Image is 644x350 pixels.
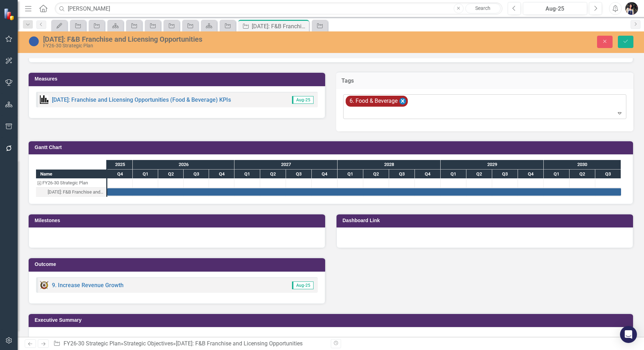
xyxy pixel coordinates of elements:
div: Task: FY26-30 Strategic Plan Start date: 2025-10-01 End date: 2025-10-02 [36,178,106,188]
h3: Milestones [35,218,322,223]
div: Q4 [209,170,234,179]
div: Q2 [260,170,286,179]
div: Name [36,170,106,178]
div: Q4 [518,170,544,179]
div: Q4 [415,170,441,179]
a: Strategic Objectives [124,340,173,347]
div: Q1 [441,170,466,179]
div: Q4 [107,170,133,179]
div: Q4 [312,170,338,179]
div: Q3 [184,170,209,179]
div: FY26-30 Strategic Plan [36,178,106,188]
div: 2026 [133,160,234,169]
div: 2029 [441,160,544,169]
div: Q1 [234,170,260,179]
img: ClearPoint Strategy [4,8,16,20]
div: Q2 [570,170,595,179]
div: 9.4.44: F&B Franchise and Licensing Opportunities [36,188,106,197]
div: Q1 [133,170,158,179]
h3: Measures [35,76,322,82]
input: Search ClearPoint... [55,2,502,15]
div: [DATE]: F&B Franchise and Licensing Opportunities [176,340,303,347]
div: Q3 [595,170,621,179]
a: FY26-30 Strategic Plan [64,340,121,347]
div: Task: Start date: 2025-10-01 End date: 2030-09-30 [107,188,621,196]
div: [DATE]: F&B Franchise and Licensing Opportunities [48,188,104,197]
h3: Gantt Chart [35,145,630,150]
div: 2030 [544,160,621,169]
div: Q3 [492,170,518,179]
div: Q1 [544,170,570,179]
img: Focus Area [40,281,48,289]
div: Q2 [363,170,389,179]
div: 2025 [107,160,133,169]
div: Remove [object Object] [399,98,406,105]
h3: Executive Summary [35,318,630,323]
div: Aug-25 [525,5,585,13]
div: FY26-30 Strategic Plan [43,43,369,48]
div: Q2 [466,170,492,179]
h3: Dashboard Link [342,218,630,223]
img: Performance Management [40,95,48,104]
h3: Tags [341,78,628,84]
a: Search [465,4,501,13]
div: Task: Start date: 2025-10-01 End date: 2030-09-30 [36,188,106,197]
button: Aug-25 [523,2,587,15]
div: Open Intercom Messenger [620,326,637,343]
div: Q3 [286,170,312,179]
div: [DATE]: F&B Franchise and Licensing Opportunities [43,35,369,43]
a: [DATE]: Franchise and Licensing Opportunities (Food & Beverage) KPIs [52,96,231,103]
img: Layla Freeman [625,2,638,15]
div: [DATE]: F&B Franchise and Licensing Opportunities [252,22,307,31]
div: FY26-30 Strategic Plan [42,178,88,188]
div: Q1 [338,170,363,179]
span: 6. Food & Beverage [350,97,398,104]
div: 2027 [234,160,338,169]
div: Q2 [158,170,184,179]
a: 9. Increase Revenue Growth [52,282,124,289]
span: Aug-25 [292,281,314,289]
div: 2028 [338,160,441,169]
img: Not Started [28,36,40,47]
div: Q3 [389,170,415,179]
div: » » [53,340,326,348]
span: Aug-25 [292,96,314,104]
h3: Outcome [35,262,322,267]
